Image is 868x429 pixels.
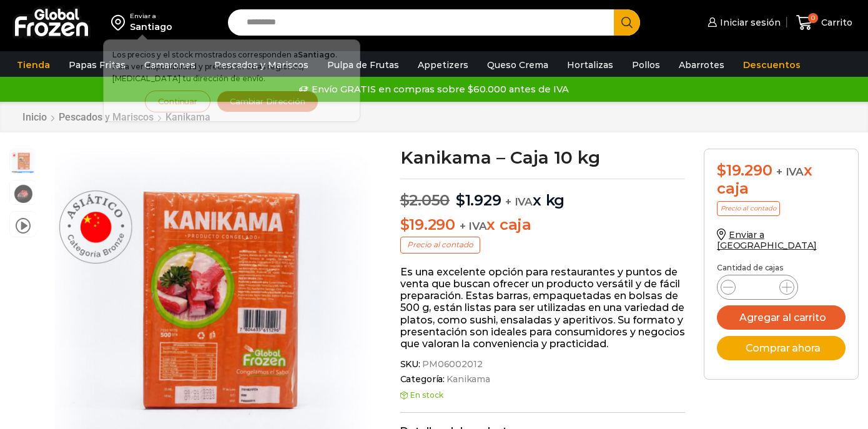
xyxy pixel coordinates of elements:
a: Queso Crema [481,53,555,77]
div: Santiago [130,21,172,33]
button: Search button [614,9,640,36]
div: x caja [717,162,846,198]
a: Papas Fritas [62,53,132,77]
button: Cambiar Dirección [217,91,318,113]
a: Tienda [11,53,56,77]
div: Enviar a [130,12,172,21]
p: Los precios y el stock mostrados corresponden a . Para ver disponibilidad y precios en otras regi... [112,49,351,85]
button: Agregar al carrito [717,305,846,330]
p: Es una excelente opción para restaurantes y puntos de venta que buscan ofrecer un producto versát... [400,266,686,350]
span: + IVA [460,220,487,232]
bdi: 19.290 [717,161,772,179]
span: SKU: [400,359,686,370]
strong: Santiago [298,50,335,59]
a: Abarrotes [673,53,731,77]
a: Pulpa de Frutas [321,53,405,77]
img: address-field-icon.svg [111,12,130,33]
a: 0 Carrito [793,8,856,37]
a: Iniciar sesión [704,10,781,35]
p: En stock [400,391,686,400]
span: $ [400,215,410,234]
span: $ [400,191,410,209]
a: Enviar a [GEOGRAPHIC_DATA] [717,229,817,251]
span: Iniciar sesión [717,16,781,29]
span: Categoría: [400,374,686,385]
bdi: 2.050 [400,191,450,209]
bdi: 19.290 [400,215,455,234]
input: Product quantity [746,279,769,296]
nav: Breadcrumb [22,111,211,123]
a: Pollos [626,53,666,77]
p: Precio al contado [400,237,480,253]
button: Continuar [145,91,210,113]
a: Kanikama [445,374,490,385]
span: $ [717,161,726,179]
p: x caja [400,216,686,234]
a: Pescados y Mariscos [58,111,154,123]
button: Comprar ahora [717,336,846,360]
bdi: 1.929 [456,191,501,209]
span: PM06002012 [420,359,483,370]
span: kanikama [10,149,36,175]
span: + IVA [505,195,533,208]
a: Appetizers [412,53,475,77]
a: Descuentos [737,53,807,77]
span: Carrito [818,16,852,29]
span: $ [456,191,465,209]
h1: Kanikama – Caja 10 kg [400,149,686,166]
p: Cantidad de cajas [717,264,846,272]
span: 0 [808,13,818,23]
a: Inicio [22,111,47,123]
p: Precio al contado [717,201,780,216]
a: Hortalizas [561,53,619,77]
p: x kg [400,179,686,210]
span: kanikama [10,180,36,206]
span: + IVA [776,165,804,178]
